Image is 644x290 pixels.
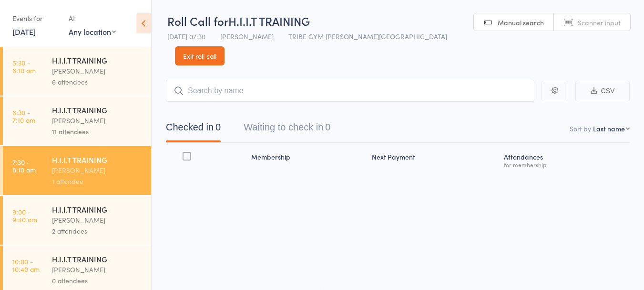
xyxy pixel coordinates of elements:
[52,126,143,137] div: 11 attendees
[3,47,151,96] a: 5:30 -6:10 amH.I.I.T TRAINING[PERSON_NAME]6 attendees
[166,80,534,102] input: Search by name
[52,204,143,215] div: H.I.I.T TRAINING
[220,32,274,41] span: [PERSON_NAME]
[52,275,143,286] div: 0 attendees
[368,147,500,172] div: Next Payment
[52,65,143,76] div: [PERSON_NAME]
[175,46,225,65] a: Exit roll call
[244,117,330,142] button: Waiting to check in0
[228,13,310,29] span: H.I.I.T TRAINING
[498,18,544,27] span: Manual search
[578,18,621,27] span: Scanner input
[570,124,591,133] label: Sort by
[247,147,368,172] div: Membership
[3,196,151,245] a: 9:00 -9:40 amH.I.I.T TRAINING[PERSON_NAME]2 attendees
[52,154,143,165] div: H.I.I.T TRAINING
[69,11,116,26] div: At
[52,115,143,126] div: [PERSON_NAME]
[12,59,36,74] time: 5:30 - 6:10 am
[12,158,36,173] time: 7:30 - 8:10 am
[288,32,447,41] span: TRIBE GYM [PERSON_NAME][GEOGRAPHIC_DATA]
[504,161,626,168] div: for membership
[167,32,205,41] span: [DATE] 07:30
[52,226,143,236] div: 2 attendees
[69,26,116,37] div: Any location
[52,254,143,264] div: H.I.I.T TRAINING
[3,146,151,195] a: 7:30 -8:10 amH.I.I.T TRAINING[PERSON_NAME]1 attendee
[593,124,625,133] div: Last name
[3,97,151,145] a: 6:30 -7:10 amH.I.I.T TRAINING[PERSON_NAME]11 attendees
[52,176,143,187] div: 1 attendee
[167,13,228,29] span: Roll Call for
[52,76,143,87] div: 6 attendees
[12,26,36,37] a: [DATE]
[166,117,221,142] button: Checked in0
[52,55,143,65] div: H.I.I.T TRAINING
[12,11,59,26] div: Events for
[575,81,630,101] button: CSV
[52,215,143,226] div: [PERSON_NAME]
[12,258,40,273] time: 10:00 - 10:40 am
[52,264,143,275] div: [PERSON_NAME]
[12,208,37,223] time: 9:00 - 9:40 am
[215,122,221,132] div: 0
[52,105,143,115] div: H.I.I.T TRAINING
[52,165,143,176] div: [PERSON_NAME]
[12,108,35,124] time: 6:30 - 7:10 am
[325,122,330,132] div: 0
[500,147,630,172] div: Atten­dances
